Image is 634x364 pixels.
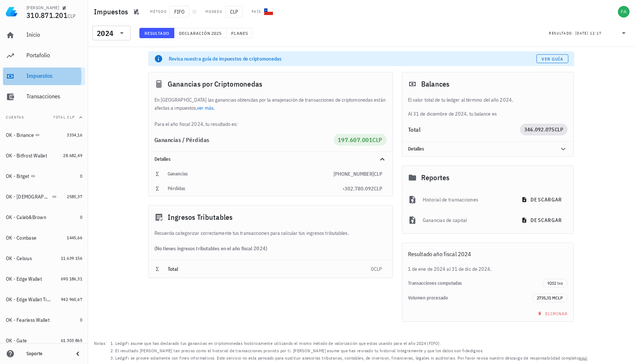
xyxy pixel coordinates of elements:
[6,214,46,221] div: OK - Caleb&Brown
[144,30,170,36] span: Resultado
[61,296,82,302] span: 942.960,67
[61,338,82,343] span: 61.303.865
[88,338,634,364] footer: Notas:
[168,186,343,192] div: Pérdidas
[3,147,85,164] a: OK - Bitfrost Wallet 28.682,49
[544,26,633,40] div: Resultado:[DATE] 12:17
[3,26,85,44] a: Inicio
[179,30,211,36] span: Declaración
[174,28,226,38] button: Declaración 2025
[168,266,179,272] span: Total
[523,196,562,203] span: descargar
[536,54,568,63] a: Ver guía
[3,126,85,144] a: OK - Binance 3334,16
[97,30,113,37] div: 2024
[197,105,214,111] a: ver más
[3,68,85,85] a: Impuestos
[231,30,248,36] span: Planes
[3,109,85,126] button: CuentasTotal CLP
[547,279,563,287] span: 9202 txs
[154,136,209,143] span: Ganancias / Pérdidas
[61,276,82,281] span: 690.186,31
[264,7,273,16] div: CL-icon
[168,171,334,177] div: Ganancias
[338,136,373,143] span: 197.607.001
[371,266,374,272] span: 0
[402,166,574,189] div: Reportes
[374,171,382,177] span: CLP
[334,171,374,177] span: [PHONE_NUMBER]
[3,332,85,349] a: OK - Gate 61.303.865
[408,280,543,286] div: Transacciones computadas
[402,142,574,156] div: Detalles
[549,28,575,38] div: Resultado:
[402,265,574,273] div: 1 de ene de 2024 al 31 de dic de 2024.
[6,338,27,344] div: OK - Gate
[169,55,536,62] div: Revisa nuestra guía de impuestos de criptomonedas
[61,255,82,261] span: 11.639.156
[26,72,82,79] div: Impuestos
[374,266,382,272] span: CLP
[149,72,393,96] div: Ganancias por Criptomonedas
[26,31,82,38] div: Inicio
[92,26,131,40] div: 2024
[536,311,568,316] span: Eliminar
[6,132,34,138] div: OK - Binance
[343,185,374,192] span: -302.780.092
[53,115,75,120] span: Total CLP
[6,173,29,179] div: OK - Bitget
[80,317,82,323] span: 0
[537,295,555,301] span: 2735,31 M
[154,156,369,162] div: Detalles
[115,347,589,354] li: El resultado [PERSON_NAME] tan preciso como el historial de transacciones provisto por ti. [PERSO...
[67,194,82,199] span: 2585,37
[3,188,85,205] a: OK - [DEMOGRAPHIC_DATA] 2585,37
[3,270,85,288] a: OK - Edge Wallet 690.186,31
[149,96,393,128] div: En [GEOGRAPHIC_DATA] las ganancias obtenidas por la enajenación de transacciones de criptomonedas...
[408,127,520,132] div: Total
[6,235,36,241] div: OK - Coinbase
[408,146,550,152] div: Detalles
[26,52,82,59] div: Portafolio
[6,296,51,303] div: OK - Edge Wallet Tia Gloria
[374,185,382,192] span: CLP
[26,10,68,20] span: 310.871.201
[3,167,85,185] a: OK - Bitget 0
[541,56,563,62] span: Ver guía
[6,6,18,18] img: LedgiFi
[402,243,574,265] div: Resultado año fiscal 2024
[67,235,82,240] span: 1445,66
[170,6,189,18] span: FIFO
[402,72,574,96] div: Balances
[517,193,568,206] button: descargar
[63,153,82,158] span: 28.682,49
[226,28,253,38] button: Planes
[6,194,51,200] div: OK - [DEMOGRAPHIC_DATA]
[26,351,68,357] div: Soporte
[6,255,32,262] div: OK - Celsius
[6,153,47,159] div: OK - Bitfrost Wallet
[211,30,222,36] span: 2025
[523,217,562,223] span: descargar
[533,308,571,318] button: Eliminar
[3,47,85,65] a: Portafolio
[94,6,131,18] h1: Impuestos
[115,340,589,347] li: LedgiFi asume que has declarado tus ganancias en criptomonedas históricamente utilizando el mismo...
[408,96,568,104] p: El valor total de tu ledger al término del año 2024.
[555,295,563,301] span: CLP
[3,311,85,329] a: OK - Fearless Wallet 0
[149,229,393,237] div: Recuerda categorizar correctamente tus transacciones para calcular tus ingresos tributables.
[579,355,587,361] a: aquí
[26,93,82,100] div: Transacciones
[372,136,382,143] span: CLP
[26,5,59,11] div: [PERSON_NAME]
[149,237,393,260] div: (No tienes ingresos tributables en el año fiscal 2024)
[408,295,532,301] div: Volumen procesado
[3,208,85,226] a: OK - Caleb&Brown 0
[3,250,85,267] a: OK - Celsius 11.639.156
[68,13,76,19] span: CLP
[575,30,602,37] div: [DATE] 12:17
[150,9,167,15] div: Método
[423,192,511,208] div: Historial de transacciones
[115,354,589,362] li: LedgiFi se provee solamente con fines informativos. Este servicio no esta pensado para sustituir ...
